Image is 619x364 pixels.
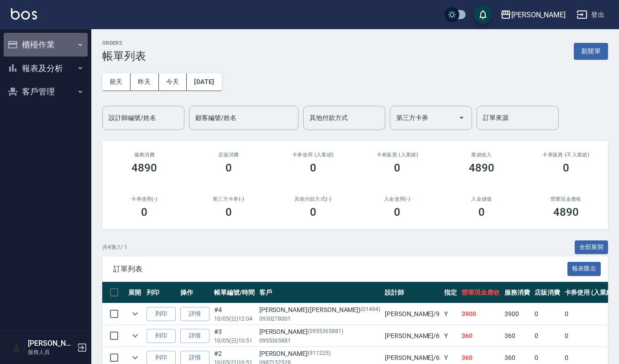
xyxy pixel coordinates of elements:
[212,303,257,325] td: #4
[259,327,380,337] div: [PERSON_NAME]
[502,325,532,347] td: 360
[562,282,618,303] th: 卡券使用 (入業績)
[147,329,176,343] button: 列印
[511,9,566,21] div: [PERSON_NAME]
[214,337,255,345] p: 10/05 (日) 10:51
[459,303,502,325] td: 3900
[451,152,513,158] h2: 業績收入
[113,152,176,158] h3: 服務消費
[113,265,567,274] span: 訂單列表
[4,80,88,104] button: 客戶管理
[128,329,142,343] button: expand row
[383,303,442,325] td: [PERSON_NAME] /9
[180,307,210,321] a: 詳情
[394,161,400,174] h3: 0
[562,303,618,325] td: 0
[310,206,316,218] h3: 0
[308,349,330,359] p: (911225)
[574,47,608,55] a: 新開單
[394,206,400,218] h3: 0
[361,305,380,315] p: (01494)
[532,325,562,347] td: 0
[141,206,147,218] h3: 0
[535,196,597,202] h2: 營業現金應收
[310,161,316,174] h3: 0
[187,73,221,90] button: [DATE]
[459,325,502,347] td: 360
[575,240,609,255] button: 全部展開
[198,152,260,158] h2: 店販消費
[159,73,187,90] button: 今天
[259,315,380,323] p: 0930278001
[442,325,459,347] td: Y
[226,206,232,218] h3: 0
[259,337,380,345] p: 0955365881
[383,325,442,347] td: [PERSON_NAME] /6
[102,50,146,62] h3: 帳單列表
[113,196,176,202] h2: 卡券使用(-)
[102,243,127,251] p: 共 4 筆, 1 / 1
[573,6,608,23] button: 登出
[131,73,159,90] button: 昨天
[442,303,459,325] td: Y
[214,315,255,323] p: 10/05 (日) 12:04
[128,307,142,321] button: expand row
[257,282,383,303] th: 客戶
[180,329,210,343] a: 詳情
[459,282,502,303] th: 營業現金應收
[567,262,601,276] button: 報表匯出
[226,161,232,174] h3: 0
[259,349,380,359] div: [PERSON_NAME]
[198,196,260,202] h2: 第三方卡券(-)
[474,5,492,24] button: save
[562,325,618,347] td: 0
[308,327,343,337] p: (0955365881)
[442,282,459,303] th: 指定
[532,303,562,325] td: 0
[131,161,157,174] h3: 4890
[454,110,469,125] button: Open
[383,282,442,303] th: 設計師
[212,282,257,303] th: 帳單編號/時間
[126,282,144,303] th: 展開
[28,348,74,356] p: 服務人員
[28,339,74,348] h5: [PERSON_NAME]
[563,161,569,174] h3: 0
[366,196,429,202] h2: 入金使用(-)
[502,303,532,325] td: 3900
[478,206,485,218] h3: 0
[212,325,257,347] td: #3
[178,282,212,303] th: 操作
[147,307,176,321] button: 列印
[567,264,601,273] a: 報表匯出
[532,282,562,303] th: 店販消費
[282,152,344,158] h2: 卡券使用 (入業績)
[451,196,513,202] h2: 入金儲值
[282,196,344,202] h2: 其他付款方式(-)
[553,206,579,218] h3: 4890
[4,57,88,80] button: 報表及分析
[144,282,178,303] th: 列印
[11,8,37,20] img: Logo
[469,161,494,174] h3: 4890
[102,40,146,46] h2: ORDERS
[366,152,429,158] h2: 卡券販賣 (入業績)
[535,152,597,158] h2: 卡券販賣 (不入業績)
[4,33,88,57] button: 櫃檯作業
[102,73,131,90] button: 前天
[502,282,532,303] th: 服務消費
[497,5,569,24] button: [PERSON_NAME]
[574,43,608,60] button: 新開單
[259,305,380,315] div: [PERSON_NAME]([PERSON_NAME])
[7,338,26,357] img: Person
